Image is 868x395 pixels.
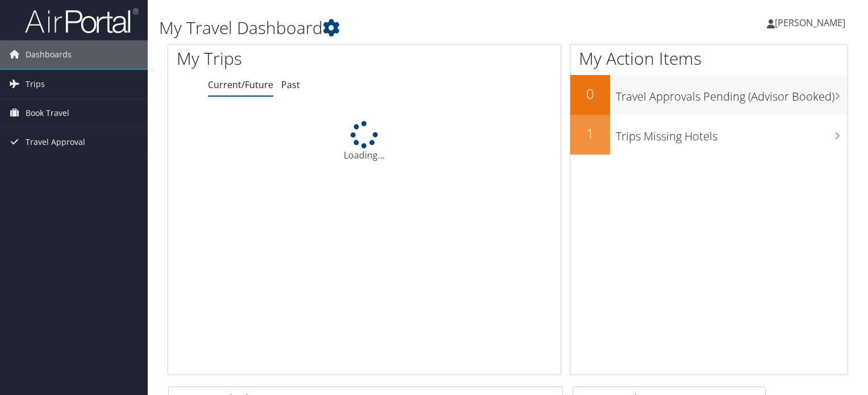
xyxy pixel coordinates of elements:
span: Book Travel [26,99,69,127]
a: Current/Future [208,78,273,91]
h1: My Travel Dashboard [159,16,624,40]
span: [PERSON_NAME] [775,16,845,29]
h3: Travel Approvals Pending (Advisor Booked) [616,83,848,105]
h3: Trips Missing Hotels [616,123,848,144]
div: Loading... [168,121,561,162]
a: [PERSON_NAME] [767,6,857,40]
h2: 1 [570,124,610,143]
h1: My Trips [177,47,389,70]
a: 1Trips Missing Hotels [570,115,848,155]
span: Dashboards [26,40,72,69]
h1: My Action Items [570,47,848,70]
span: Travel Approval [26,128,85,156]
h2: 0 [570,84,610,103]
a: 0Travel Approvals Pending (Advisor Booked) [570,75,848,115]
img: airportal-logo.png [25,7,139,34]
a: Past [281,78,300,91]
span: Trips [26,70,45,98]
